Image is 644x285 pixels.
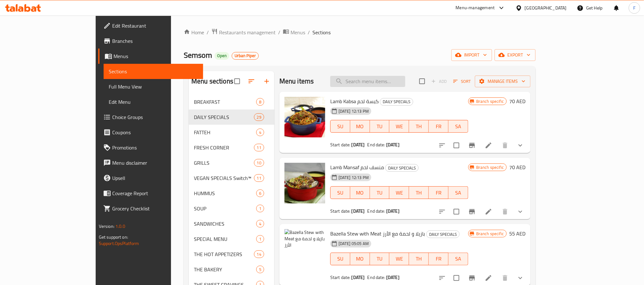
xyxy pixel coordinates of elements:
[480,77,525,85] span: Manage items
[194,189,256,197] span: HUMMUS
[232,53,258,58] span: Urban Piper
[385,164,419,172] div: DAILY SPECIALS
[189,155,274,170] div: GRILLS10
[412,188,426,197] span: TH
[509,229,525,238] h6: 55 AED
[283,28,305,36] a: Menus
[373,254,387,263] span: TU
[456,51,487,59] span: import
[189,140,274,155] div: FRESH CORNER11
[330,76,405,87] input: search
[254,144,264,151] div: items
[189,262,274,277] div: THE BAKERY5
[409,186,429,199] button: TH
[112,113,198,121] span: Choice Groups
[254,159,264,167] div: items
[256,220,264,228] div: items
[353,122,367,131] span: MO
[189,109,274,125] div: DAILY SPECIALS29
[333,122,348,131] span: SU
[109,68,198,75] span: Sections
[312,29,331,36] span: Sections
[211,28,276,36] a: Restaurants management
[257,129,264,136] span: 4
[517,208,524,215] svg: Show Choices
[474,164,506,170] span: Branch specific
[189,170,274,186] div: VEGAN SPECIALS Switch™11
[352,207,365,215] b: [DATE]
[330,186,350,199] button: SU
[330,207,351,215] span: Start date:
[373,122,387,131] span: TU
[104,79,203,94] a: Full Menu View
[353,188,367,197] span: MO
[308,29,310,36] li: /
[109,98,198,106] span: Edit Menu
[330,96,379,106] span: Lamb Kabsa كبسة لحم
[367,141,385,149] span: End date:
[392,122,407,131] span: WE
[485,208,492,215] a: Edit menu item
[194,174,254,182] span: VEGAN SPECIALS Switch™
[257,190,264,196] span: 6
[429,186,449,199] button: FR
[330,229,425,238] span: Bazella Stew with Meat بازيلا و لحمة مع الأرز
[113,52,198,60] span: Menus
[215,53,229,58] span: Open
[449,253,468,265] button: SA
[431,122,446,131] span: FR
[99,233,128,241] span: Get support on:
[98,155,203,170] a: Menu disclaimer
[194,266,256,273] span: THE BAKERY
[409,253,429,265] button: TH
[415,75,429,88] span: Select section
[194,235,256,243] span: SPECIAL MENU
[284,229,325,270] img: Bazella Stew with Meat بازيلا و لحمة مع الأرز
[244,74,259,89] span: Sort sections
[330,162,384,172] span: Lamb Mansaf منسف لحم
[284,163,325,203] img: Lamb Mansaf منسف لحم
[184,28,536,36] nav: breadcrumb
[367,207,385,215] span: End date:
[412,122,426,131] span: TH
[194,98,256,106] span: BREAKFAST
[370,186,390,199] button: TU
[112,159,198,167] span: Menu disclaimer
[485,274,492,282] a: Edit menu item
[412,254,426,263] span: TH
[500,51,531,59] span: export
[464,138,480,153] button: Branch-specific-item
[194,144,254,151] div: FRESH CORNER
[426,230,460,238] div: DAILY SPECIALS
[474,231,506,237] span: Branch specific
[495,49,536,61] button: export
[367,273,385,282] span: End date:
[450,271,463,285] span: Select to update
[112,205,198,212] span: Grocery Checklist
[513,138,528,153] button: show more
[452,76,472,86] button: Sort
[99,239,139,248] a: Support.OpsPlatform
[336,241,371,247] span: [DATE] 05:05 AM
[189,231,274,247] div: SPECIAL MENU1
[215,52,229,60] div: Open
[409,120,429,133] button: TH
[456,4,495,12] div: Menu-management
[194,205,256,212] div: SOUP
[431,188,446,197] span: FR
[284,97,325,137] img: Lamb Kabsa كبسة لحم
[333,188,348,197] span: SU
[392,188,407,197] span: WE
[386,164,418,172] span: DAILY SPECIALS
[98,125,203,140] a: Coupons
[333,254,348,263] span: SU
[98,140,203,155] a: Promotions
[509,97,525,106] h6: 70 AED
[464,204,480,219] button: Branch-specific-item
[112,22,198,30] span: Edit Restaurant
[189,94,274,109] div: BREAKFAST8
[336,108,371,114] span: [DATE] 12:13 PM
[429,253,449,265] button: FR
[386,273,400,282] b: [DATE]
